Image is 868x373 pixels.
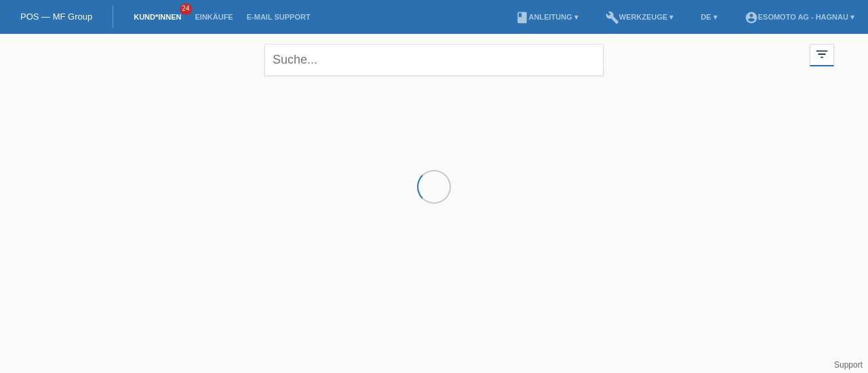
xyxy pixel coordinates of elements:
i: build [606,11,619,24]
a: account_circleEsomoto AG - Hagnau ▾ [738,13,861,21]
a: bookAnleitung ▾ [509,13,585,21]
i: account_circle [745,11,758,24]
a: Einkäufe [188,13,239,21]
a: buildWerkzeuge ▾ [599,13,681,21]
i: book [515,11,529,24]
a: DE ▾ [694,13,724,21]
input: Suche... [264,44,604,76]
a: Kund*innen [127,13,188,21]
a: POS — MF Group [20,12,92,22]
i: filter_list [814,47,829,62]
a: E-Mail Support [240,13,317,21]
span: 24 [180,3,192,15]
a: Support [834,360,863,370]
